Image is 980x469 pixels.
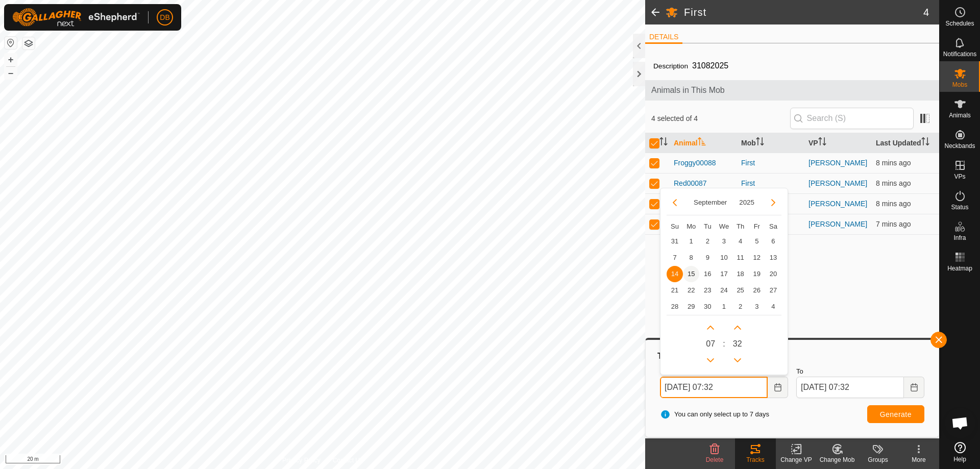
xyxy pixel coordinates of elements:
td: 20 [765,266,781,282]
span: Sa [769,223,777,230]
p-sorticon: Activate to sort [818,139,826,147]
span: Th [737,223,744,230]
span: 2 [699,233,716,250]
div: Open chat [945,408,975,438]
td: 17 [716,266,732,282]
td: 4 [732,233,749,250]
td: 15 [683,266,699,282]
span: Mobs [952,82,967,88]
td: 31 [667,233,683,250]
span: Notifications [943,51,976,57]
td: 28 [667,299,683,315]
td: 12 [749,250,765,266]
td: 5 [749,233,765,250]
td: 18 [732,266,749,282]
button: Choose Date [768,377,788,398]
div: Choose Date [660,188,788,376]
span: 7 [667,250,683,266]
h2: First [684,6,923,18]
span: 24 [716,282,732,299]
span: 0 7 [706,338,715,350]
td: 11 [732,250,749,266]
span: 25 [732,282,749,299]
td: 4 [765,299,781,315]
button: + [5,54,17,66]
td: 16 [699,266,716,282]
td: 1 [716,299,732,315]
td: 26 [749,282,765,299]
li: DETAILS [645,32,682,44]
span: 9 [699,250,716,266]
a: [PERSON_NAME] [808,179,867,187]
p-button: Next Minute [729,319,746,336]
a: [PERSON_NAME] [808,200,867,208]
div: More [898,455,939,464]
span: Animals in This Mob [651,84,933,96]
span: VPs [954,174,965,180]
span: Schedules [945,20,974,27]
span: Neckbands [944,143,975,149]
td: 14 [667,266,683,282]
span: : [723,338,725,350]
span: 15 Sept 2025, 7:24 am [876,200,911,208]
th: Last Updated [872,133,939,153]
button: Reset Map [5,37,17,49]
button: – [5,67,17,79]
a: Privacy Policy [282,456,321,465]
div: Tracks [656,350,928,362]
button: Map Layers [22,37,35,50]
td: 27 [765,282,781,299]
td: 30 [699,299,716,315]
span: 1 [683,233,699,250]
span: Tu [704,223,712,230]
p-sorticon: Activate to sort [659,139,668,147]
button: Choose Date [904,377,924,398]
div: Change VP [776,455,817,464]
div: Tracks [735,455,776,464]
span: Infra [953,235,966,241]
th: VP [804,133,872,153]
a: [PERSON_NAME] [808,220,867,228]
span: Fr [754,223,760,230]
td: 10 [716,250,732,266]
span: Animals [949,112,971,118]
button: Previous Month [667,194,683,211]
th: Animal [670,133,737,153]
button: Choose Month [690,196,731,208]
label: To [796,366,924,377]
p-button: Next Hour [702,319,719,336]
span: You can only select up to 7 days [660,409,769,419]
span: Froggy00088 [674,158,716,168]
span: Help [953,456,966,462]
span: 23 [699,282,716,299]
span: 31082025 [688,57,732,74]
span: 8 [683,250,699,266]
td: 22 [683,282,699,299]
th: Mob [737,133,804,153]
td: 21 [667,282,683,299]
span: 29 [683,299,699,315]
a: [PERSON_NAME] [808,159,867,167]
div: First [741,178,800,189]
td: 6 [765,233,781,250]
td: 13 [765,250,781,266]
label: Description [653,62,688,70]
td: 3 [716,233,732,250]
button: Next Month [765,194,781,211]
td: 19 [749,266,765,282]
span: 2 [732,299,749,315]
div: First [741,158,800,168]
